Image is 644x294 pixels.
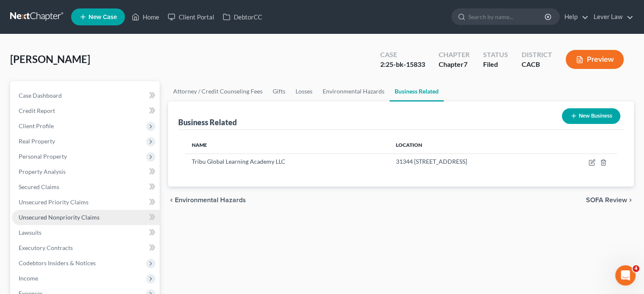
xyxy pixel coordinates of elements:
div: Filed [483,60,508,69]
span: Secured Claims [19,183,59,190]
a: Unsecured Nonpriority Claims [12,210,160,225]
a: Business Related [390,81,444,102]
span: 4 [633,265,639,272]
div: Chapter [439,50,470,60]
div: Status [483,50,508,60]
span: 7 [464,60,467,68]
a: Credit Report [12,103,160,118]
a: DebtorCC [218,9,266,25]
span: Name [192,142,207,148]
a: Lever Law [589,9,633,25]
span: Executory Contracts [19,244,73,251]
a: Case Dashboard [12,88,160,103]
button: New Business [562,108,620,124]
span: [PERSON_NAME] [10,53,90,65]
span: SOFA Review [586,197,627,203]
span: Real Property [19,137,55,145]
div: Case [380,50,425,60]
a: Client Portal [163,9,218,25]
span: Unsecured Nonpriority Claims [19,214,100,221]
span: Income [19,275,38,282]
div: Chapter [439,60,470,69]
button: Preview [566,50,624,69]
input: Search by name... [468,9,546,25]
span: Environmental Hazards [175,197,246,203]
span: Codebtors Insiders & Notices [19,259,96,267]
span: Credit Report [19,107,55,114]
div: 2:25-bk-15833 [380,60,425,69]
a: Attorney / Credit Counseling Fees [168,81,268,102]
iframe: Intercom live chat [615,265,636,286]
i: chevron_right [627,197,634,203]
span: Tribu Global Learning Academy LLC [192,158,285,165]
span: Client Profile [19,122,54,129]
span: Unsecured Priority Claims [19,198,88,206]
button: SOFA Review chevron_right [586,197,634,203]
div: District [522,50,552,60]
span: New Case [88,14,117,20]
span: Location [396,142,422,148]
span: Lawsuits [19,229,41,236]
a: Home [127,9,163,25]
a: Secured Claims [12,179,160,195]
a: Gifts [268,81,290,102]
a: Lawsuits [12,225,160,240]
span: 31344 [STREET_ADDRESS] [396,158,467,165]
a: Losses [290,81,318,102]
span: Personal Property [19,153,67,160]
div: CACB [522,60,552,69]
i: chevron_left [168,197,175,203]
span: Property Analysis [19,168,66,175]
span: Case Dashboard [19,92,62,99]
a: Property Analysis [12,164,160,179]
a: Environmental Hazards [318,81,390,102]
button: chevron_left Environmental Hazards [168,197,246,203]
a: Executory Contracts [12,240,160,256]
a: Help [560,9,589,25]
div: Business Related [178,117,237,127]
a: Unsecured Priority Claims [12,195,160,210]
